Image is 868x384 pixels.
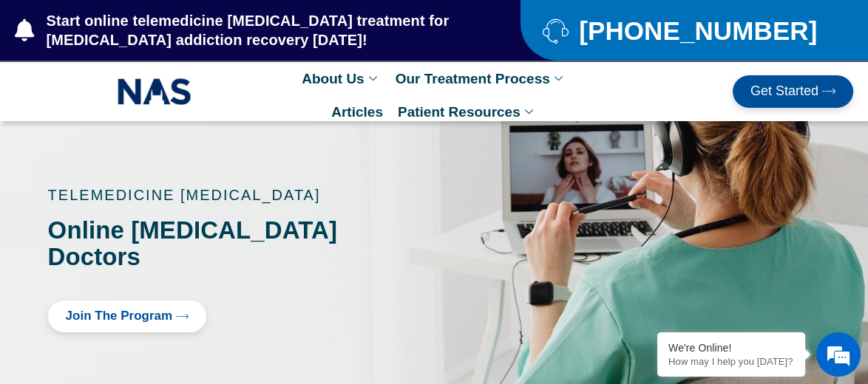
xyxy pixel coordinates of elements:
[575,21,817,40] span: [PHONE_NUMBER]
[43,11,462,49] span: Start online telemedicine [MEDICAL_DATA] treatment for [MEDICAL_DATA] addiction recovery [DATE]!
[48,188,407,202] p: TELEMEDICINE [MEDICAL_DATA]
[66,309,173,323] span: Join The Program
[48,217,407,271] h1: Online [MEDICAL_DATA] Doctors
[733,75,853,108] a: Get Started
[294,62,387,95] a: About Us
[324,95,390,128] a: Articles
[668,356,794,367] p: How may I help you today?
[390,95,544,128] a: Patient Resources
[15,11,461,49] a: Start online telemedicine [MEDICAL_DATA] treatment for [MEDICAL_DATA] addiction recovery [DATE]!
[750,84,818,99] span: Get Started
[48,301,207,332] a: Join The Program
[118,75,191,109] img: NAS_email_signature-removebg-preview.png
[668,342,794,354] div: We're Online!
[543,18,831,44] a: [PHONE_NUMBER]
[388,62,574,95] a: Our Treatment Process
[48,301,407,332] div: Click here to Join Suboxone Treatment Program with our Top Rated Online Suboxone Doctors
